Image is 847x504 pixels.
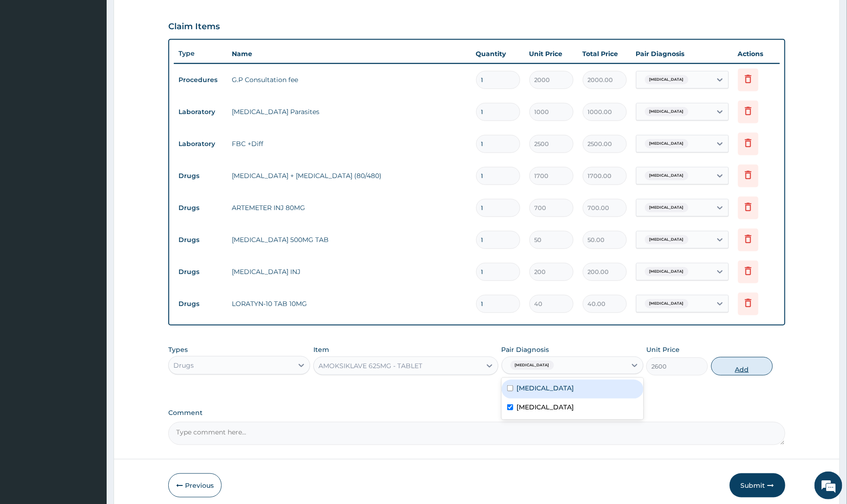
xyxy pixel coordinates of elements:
span: We're online! [54,117,128,211]
td: ARTEMETER INJ 80MG [227,198,471,217]
label: [MEDICAL_DATA] [517,383,574,393]
td: [MEDICAL_DATA] INJ [227,262,471,281]
td: FBC +Diff [227,134,471,153]
button: Add [711,357,773,376]
th: Actions [733,45,780,63]
div: Drugs [173,361,194,370]
td: Laboratory [174,135,227,153]
h3: Claim Items [168,22,220,32]
div: AMOKSIKLAVE 625MG - TABLET [318,361,422,370]
label: [MEDICAL_DATA] [517,402,574,412]
span: [MEDICAL_DATA] [510,361,554,370]
td: Drugs [174,263,227,281]
th: Type [174,45,227,62]
span: [MEDICAL_DATA] [645,267,688,276]
label: Types [168,346,188,354]
label: Comment [168,409,785,417]
span: [MEDICAL_DATA] [645,171,688,180]
th: Total Price [578,45,631,63]
button: Submit [730,473,785,498]
span: [MEDICAL_DATA] [645,203,688,212]
td: LORATYN-10 TAB 10MG [227,294,471,313]
th: Quantity [471,45,525,63]
td: Drugs [174,231,227,249]
div: Chat with us now [48,52,156,64]
div: Minimize live chat window [152,5,174,27]
label: Item [313,345,329,354]
td: [MEDICAL_DATA] Parasites [227,102,471,121]
th: Name [227,45,471,63]
th: Pair Diagnosis [631,45,733,63]
span: [MEDICAL_DATA] [645,107,688,116]
td: Drugs [174,167,227,185]
td: Laboratory [174,103,227,121]
label: Pair Diagnosis [502,345,549,354]
span: [MEDICAL_DATA] [645,299,688,308]
textarea: Type your message and hit 'Enter' [5,253,177,286]
span: [MEDICAL_DATA] [645,75,688,84]
td: [MEDICAL_DATA] + [MEDICAL_DATA] (80/480) [227,166,471,185]
span: [MEDICAL_DATA] [645,235,688,244]
td: Drugs [174,199,227,217]
td: G.P Consultation fee [227,70,471,89]
td: Drugs [174,295,227,313]
button: Previous [168,473,222,498]
label: Unit Price [646,345,680,354]
img: d_794563401_company_1708531726252_794563401 [17,46,38,70]
td: Procedures [174,71,227,89]
th: Unit Price [525,45,578,63]
td: [MEDICAL_DATA] 500MG TAB [227,230,471,249]
span: [MEDICAL_DATA] [645,139,688,148]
